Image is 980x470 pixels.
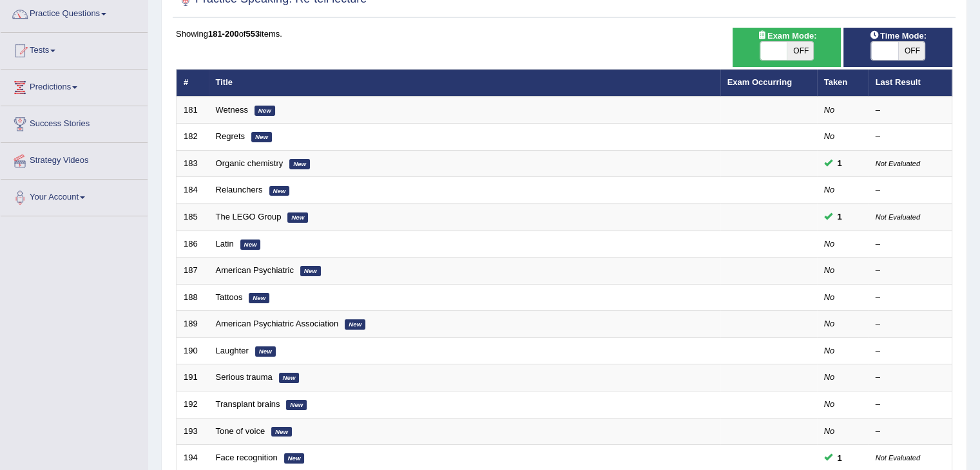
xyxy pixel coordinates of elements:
div: – [876,131,945,143]
em: New [284,453,305,464]
span: You cannot take this question anymore [832,156,847,170]
em: New [269,186,290,196]
a: Your Account [1,180,148,212]
a: Transplant brains [216,399,280,409]
a: Tattoos [216,292,243,302]
div: – [876,318,945,330]
div: Showing of items. [176,28,952,40]
td: 189 [177,311,209,338]
a: Predictions [1,70,148,102]
td: 181 [177,97,209,124]
td: 193 [177,418,209,445]
em: No [824,346,835,355]
td: 192 [177,391,209,418]
a: Serious trauma [216,372,273,382]
td: 186 [177,230,209,258]
a: Tone of voice [216,426,265,436]
span: You cannot take this question anymore [832,210,847,223]
a: Face recognition [216,453,278,462]
span: You cannot take this question anymore [832,451,847,465]
span: OFF [787,42,814,60]
em: No [824,131,835,141]
div: – [876,426,945,438]
a: Tests [1,33,148,65]
em: New [289,159,310,169]
em: New [271,427,292,437]
em: New [255,106,275,116]
a: Laughter [216,346,249,355]
a: American Psychiatric Association [216,319,339,328]
a: Regrets [216,131,245,141]
td: 184 [177,177,209,204]
a: Exam Occurring [727,77,792,87]
em: New [345,319,365,330]
em: New [249,293,269,303]
div: – [876,292,945,304]
em: No [824,372,835,382]
em: No [824,292,835,302]
a: Wetness [216,105,248,115]
a: The LEGO Group [216,212,282,221]
div: – [876,184,945,196]
b: 553 [245,29,260,39]
em: No [824,265,835,275]
em: No [824,399,835,409]
a: American Psychiatric [216,265,294,275]
a: Relaunchers [216,185,263,194]
a: Latin [216,239,234,249]
th: Last Result [869,70,952,97]
a: Organic chemistry [216,158,283,168]
div: – [876,265,945,277]
em: New [279,373,300,383]
div: – [876,104,945,117]
em: No [824,105,835,115]
a: Success Stories [1,106,148,138]
em: New [255,346,276,357]
td: 190 [177,337,209,364]
td: 188 [177,284,209,311]
div: – [876,345,945,357]
span: Time Mode: [865,29,932,42]
small: Not Evaluated [876,213,920,221]
div: – [876,399,945,411]
td: 185 [177,204,209,231]
td: 191 [177,364,209,391]
em: No [824,426,835,436]
th: Title [209,70,720,97]
a: Strategy Videos [1,143,148,175]
em: No [824,239,835,249]
td: 182 [177,124,209,151]
em: New [286,400,307,410]
em: New [300,266,321,276]
b: 181-200 [208,29,239,39]
th: Taken [817,70,869,97]
em: No [824,319,835,328]
td: 187 [177,258,209,285]
span: OFF [898,42,925,60]
th: # [177,70,209,97]
td: 183 [177,150,209,177]
em: New [240,240,261,250]
span: Exam Mode: [752,29,821,42]
div: – [876,238,945,250]
small: Not Evaluated [876,160,920,167]
em: New [287,212,308,223]
small: Not Evaluated [876,454,920,462]
em: No [824,185,835,194]
div: – [876,371,945,384]
em: New [251,132,272,142]
div: Show exams occurring in exams [733,28,841,67]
